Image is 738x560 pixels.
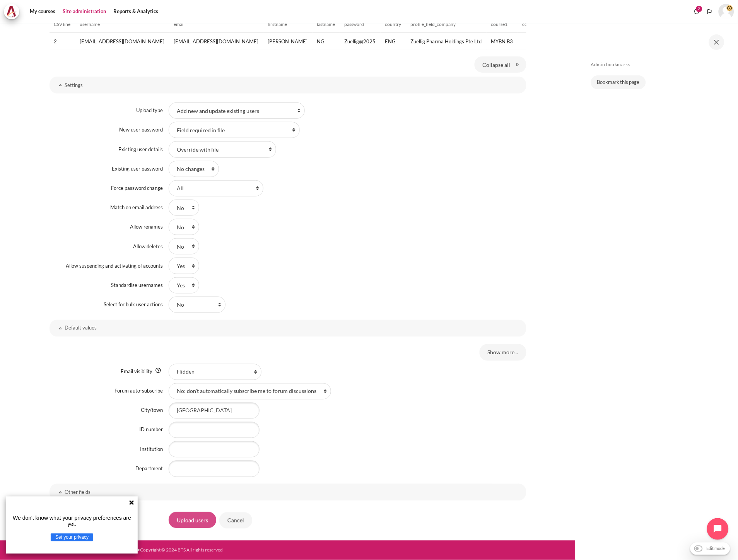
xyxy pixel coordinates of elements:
h3: Other fields [65,489,511,496]
td: [PERSON_NAME] [263,33,313,50]
a: Show more... [480,344,526,360]
h5: Admin bookmarks [591,61,721,68]
td: Zuellig@2025 [340,33,381,50]
a: Bookmark this page [591,75,646,89]
a: Site administration [60,4,109,19]
input: Upload users [169,512,216,528]
th: lastname [313,16,340,33]
th: CSV line [50,16,75,33]
th: course1 [487,16,518,33]
label: Existing user password [112,166,163,172]
td: ENG [381,33,406,50]
label: Forum auto-subscribe [114,388,163,394]
label: Standardise usernames [111,282,163,288]
label: Existing user details [118,146,163,152]
label: City/town [141,407,163,413]
a: My courses [27,4,58,19]
h3: Settings [65,82,511,89]
label: Institution [140,446,163,452]
button: Languages [704,6,716,17]
th: email [169,16,263,33]
div: • • • • • [12,547,318,554]
p: We don't know what your privacy preferences are yet. [9,515,135,528]
button: Set your privacy [51,534,93,541]
label: Allow suspending and activating of accounts [66,263,163,269]
a: Reports & Analytics [111,4,161,19]
label: Match on email address [110,204,163,210]
td: 2 [50,33,75,50]
td: MYBN B3 [487,33,518,50]
td: NG [313,33,340,50]
span: Collapse all [483,61,511,69]
th: password [340,16,381,33]
th: course2 [518,16,544,33]
input: Cancel [219,512,252,528]
div: Show notification window with 2 new notifications [691,6,702,17]
img: Help with Email visibility [155,367,161,374]
img: Architeck [6,6,17,17]
a: Collapse all [475,56,526,73]
a: User menu [719,4,734,19]
label: ID number [139,427,163,433]
label: Allow deletes [133,243,163,249]
td: Zuellig Pharma Holdings Pte Ltd [406,33,487,50]
h3: Default values [65,325,511,331]
td: [EMAIL_ADDRESS][DOMAIN_NAME] [75,33,169,50]
label: Select for bulk user actions [104,301,163,307]
a: Help [154,367,163,374]
label: Upload type [136,107,163,113]
label: New user password [119,126,163,133]
td: [EMAIL_ADDRESS][DOMAIN_NAME] [169,33,263,50]
div: 2 [696,6,702,12]
label: Force password change [111,185,163,191]
label: Department [135,466,163,472]
th: firstname [263,16,313,33]
th: profile_field_company [406,16,487,33]
th: country [381,16,406,33]
a: Architeck Architeck [4,4,23,19]
section: Blocks [591,61,721,89]
a: Copyright © 2024 BTS All rights reserved [140,547,223,553]
label: Email visibility [121,369,152,375]
label: Allow renames [130,224,163,230]
th: username [75,16,169,33]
